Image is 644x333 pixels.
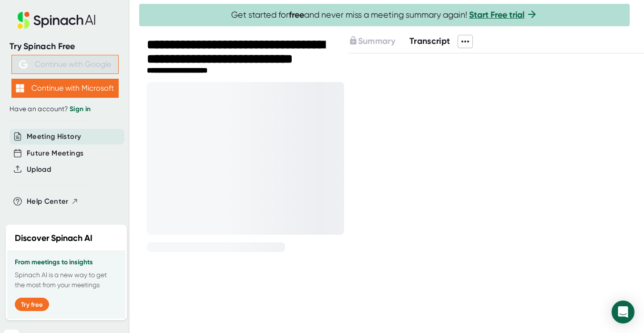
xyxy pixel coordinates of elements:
a: Sign in [70,105,91,113]
button: Upload [27,164,51,175]
h2: Discover Spinach AI [15,232,92,245]
span: Help Center [27,196,69,207]
p: Spinach AI is a new way to get the most from your meetings [15,270,118,290]
div: Open Intercom Messenger [612,301,634,323]
button: Continue with Google [11,55,119,74]
div: Upgrade to access [348,35,409,48]
button: Transcript [409,35,450,48]
div: Try Spinach Free [10,41,120,52]
button: Help Center [27,196,79,207]
span: Transcript [409,36,450,46]
b: free [289,10,304,20]
button: Continue with Microsoft [11,79,119,98]
a: Start Free trial [469,10,524,20]
span: Get started for and never miss a meeting summary again! [231,10,538,21]
h3: From meetings to insights [15,259,118,266]
span: Summary [358,36,395,46]
button: Future Meetings [27,148,83,159]
img: Aehbyd4JwY73AAAAAElFTkSuQmCC [19,60,28,69]
div: Have an account? [10,105,120,114]
button: Summary [348,35,395,48]
button: Meeting History [27,131,81,142]
button: Try free [15,298,49,311]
